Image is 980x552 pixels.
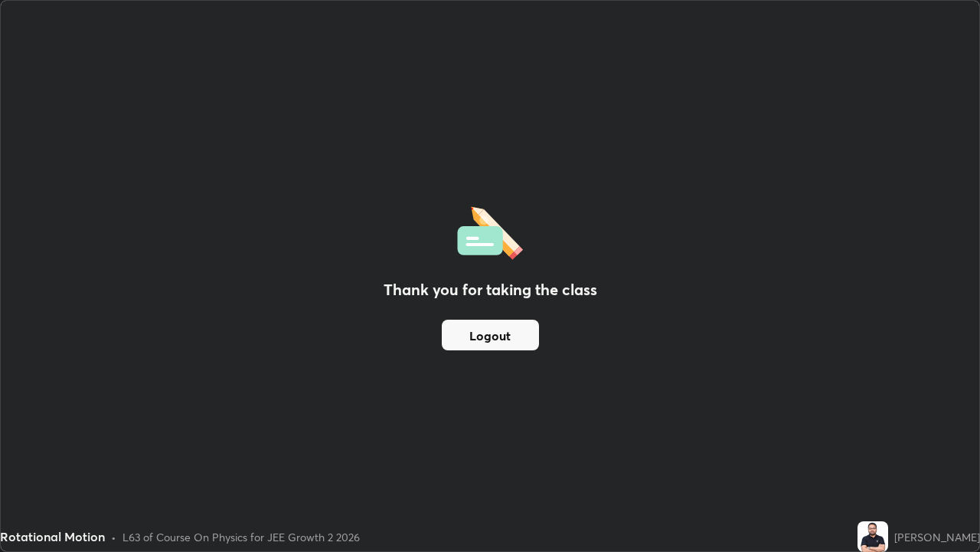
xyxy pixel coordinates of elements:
[111,529,116,545] div: •
[857,521,888,552] img: 75b7adc8d7144db7b3983a723ea8425d.jpg
[457,202,523,260] img: offlineFeedback.1438e8b3.svg
[122,529,360,545] div: L63 of Course On Physics for JEE Growth 2 2026
[384,278,597,301] h2: Thank you for taking the class
[894,529,980,545] div: [PERSON_NAME]
[442,320,539,350] button: Logout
